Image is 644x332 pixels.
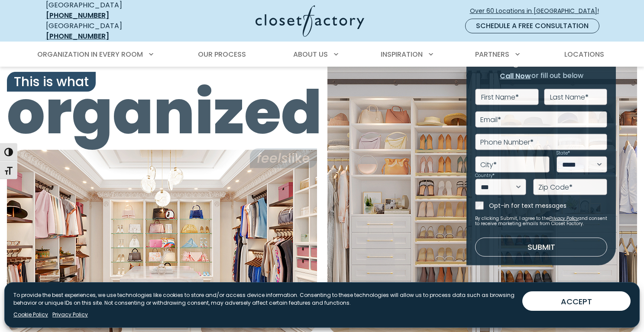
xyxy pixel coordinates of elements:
[293,49,328,59] span: About Us
[470,6,606,16] span: Over 60 Locations in [GEOGRAPHIC_DATA]!
[46,21,172,42] div: [GEOGRAPHIC_DATA]
[564,49,604,59] span: Locations
[381,49,423,59] span: Inspiration
[475,49,509,59] span: Partners
[37,49,143,59] span: Organization in Every Room
[13,291,515,307] p: To provide the best experiences, we use technologies like cookies to store and/or access device i...
[256,5,364,37] img: Closet Factory Logo
[46,10,109,20] a: [PHONE_NUMBER]
[31,42,613,67] nav: Primary Menu
[46,31,109,41] a: [PHONE_NUMBER]
[257,148,288,167] i: feels
[7,83,317,143] span: organized
[13,311,48,319] a: Cookie Policy
[52,311,88,319] a: Privacy Policy
[250,148,317,168] span: like
[469,3,606,19] a: Over 60 Locations in [GEOGRAPHIC_DATA]!
[522,291,631,311] button: ACCEPT
[465,19,599,33] a: Schedule a Free Consultation
[198,49,246,59] span: Our Process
